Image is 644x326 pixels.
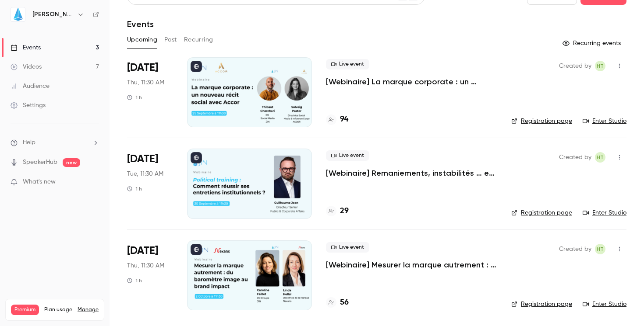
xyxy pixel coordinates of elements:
span: Live event [326,242,369,253]
div: 1 h [127,277,142,284]
a: Enter Studio [583,117,626,125]
li: help-dropdown-opener [11,138,99,147]
div: Sep 30 Tue, 11:30 AM (Europe/Paris) [127,149,173,218]
a: SpeakerHub [23,158,57,167]
iframe: Noticeable Trigger [88,178,99,186]
a: Registration page [511,208,572,217]
a: Manage [78,306,99,313]
div: Events [11,43,41,52]
span: HT [597,152,604,163]
a: 94 [326,114,348,125]
div: Settings [11,101,46,110]
span: Thu, 11:30 AM [127,261,164,270]
span: HT [597,61,604,71]
span: new [63,158,80,167]
span: Hugo Tauzin [595,244,605,254]
h4: 94 [340,114,348,125]
a: 56 [326,297,349,309]
img: JIN [11,7,25,21]
span: Hugo Tauzin [595,152,605,163]
a: Enter Studio [583,300,626,309]
div: Audience [11,82,50,90]
div: Oct 2 Thu, 11:30 AM (Europe/Paris) [127,240,173,310]
span: Thu, 11:30 AM [127,78,164,87]
span: What's new [23,177,56,187]
h1: Events [127,19,154,29]
h4: 56 [340,297,349,309]
span: Hugo Tauzin [595,61,605,71]
a: [Webinaire] Remaniements, instabilités … et impact : comment réussir ses entretiens institutionne... [326,168,497,178]
div: Videos [11,62,42,71]
span: Plan usage [44,306,72,313]
span: Live event [326,150,369,161]
div: 1 h [127,185,142,192]
span: Tue, 11:30 AM [127,170,163,178]
span: Live event [326,59,369,69]
a: Registration page [511,300,572,309]
span: Created by [559,152,591,163]
span: Premium [11,305,39,315]
a: Enter Studio [583,208,626,217]
span: HT [597,244,604,254]
span: [DATE] [127,244,158,258]
span: Help [23,138,35,147]
button: Recurring events [559,36,626,50]
button: Past [164,33,177,47]
button: Recurring [184,33,213,47]
span: Created by [559,61,591,71]
h4: 29 [340,205,349,217]
div: Sep 25 Thu, 11:30 AM (Europe/Paris) [127,57,173,127]
a: Registration page [511,117,572,125]
span: [DATE] [127,61,158,75]
span: Created by [559,244,591,254]
h6: [PERSON_NAME] [32,10,74,19]
a: [Webinaire] Mesurer la marque autrement : du baromètre image au brand impact [326,260,497,270]
span: [DATE] [127,152,158,166]
div: 1 h [127,94,142,101]
a: [Webinaire] La marque corporate : un nouveau récit social avec [PERSON_NAME] [326,76,497,87]
a: 29 [326,205,349,217]
button: Upcoming [127,33,157,47]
